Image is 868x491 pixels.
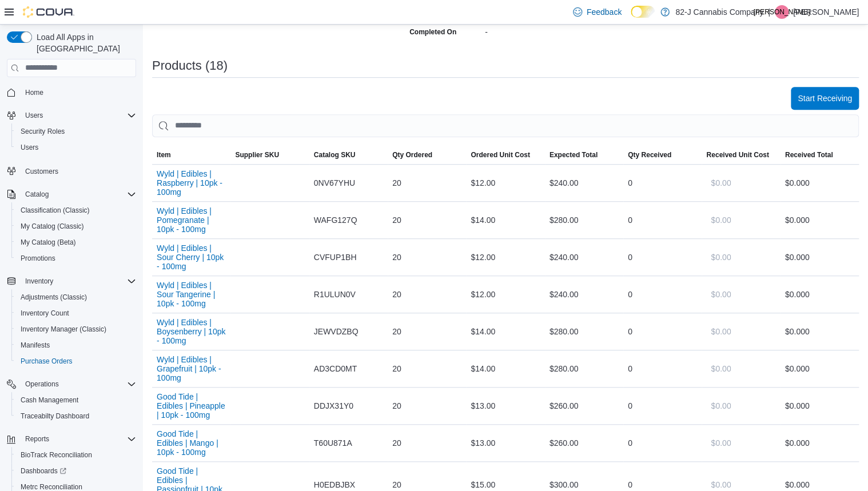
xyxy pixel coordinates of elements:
[545,432,623,454] div: $260.00
[711,479,731,490] span: $0.00
[314,325,359,338] span: JEWVDZBQ
[21,143,38,152] span: Users
[314,250,357,264] span: CVFUP1BH
[16,290,136,304] span: Adjustments (Classic)
[21,254,55,263] span: Promotions
[545,320,623,343] div: $280.00
[793,5,859,19] p: [PERSON_NAME]
[785,176,854,190] div: $0.00 0
[314,362,357,376] span: AD3CD0MT
[706,283,735,306] button: $0.00
[545,146,623,164] button: Expected Total
[466,320,544,343] div: $14.00
[623,146,702,164] button: Qty Received
[25,190,49,199] span: Catalog
[711,252,731,263] span: $0.00
[785,250,854,264] div: $0.00 0
[388,394,466,417] div: 20
[11,250,141,266] button: Promotions
[706,320,735,343] button: $0.00
[16,464,71,478] a: Dashboards
[466,246,544,269] div: $12.00
[16,393,136,407] span: Cash Management
[392,150,432,159] span: Qty Ordered
[785,288,854,301] div: $0.00 0
[21,206,90,215] span: Classification (Classic)
[21,412,89,421] span: Traceabilty Dashboard
[675,5,763,19] p: 82-J Cannabis Company
[16,306,136,320] span: Inventory Count
[16,219,136,233] span: My Catalog (Classic)
[21,274,58,288] button: Inventory
[631,18,631,18] span: Dark Mode
[11,202,141,218] button: Classification (Classic)
[791,87,859,110] button: Start Receiving
[388,171,466,194] div: 20
[785,436,854,450] div: $0.00 0
[623,432,702,454] div: 0
[623,209,702,231] div: 0
[545,171,623,194] div: $240.00
[16,252,136,265] span: Promotions
[32,31,136,54] span: Load All Apps in [GEOGRAPHIC_DATA]
[466,209,544,231] div: $14.00
[623,320,702,343] div: 0
[623,357,702,380] div: 0
[16,338,54,352] a: Manifests
[2,273,141,289] button: Inventory
[21,127,65,136] span: Security Roles
[25,111,43,120] span: Users
[388,146,466,164] button: Qty Ordered
[16,290,91,304] a: Adjustments (Classic)
[466,283,544,306] div: $12.00
[545,209,623,231] div: $280.00
[471,150,529,159] span: Ordered Unit Cost
[11,321,141,337] button: Inventory Manager (Classic)
[21,432,136,446] span: Reports
[485,23,638,37] div: -
[587,6,622,18] span: Feedback
[631,6,655,18] input: Dark Mode
[314,399,353,413] span: DDJX31Y0
[628,150,671,159] span: Qty Received
[785,399,854,413] div: $0.00 0
[623,246,702,269] div: 0
[157,281,226,308] button: Wyld | Edibles | Sour Tangerine | 10pk - 100mg
[16,306,74,320] a: Inventory Count
[314,176,355,190] span: 0NV67YHU
[23,6,74,18] img: Cova
[706,209,735,231] button: $0.00
[711,326,731,337] span: $0.00
[568,1,626,23] a: Feedback
[711,214,731,226] span: $0.00
[16,125,69,138] a: Security Roles
[21,377,136,391] span: Operations
[16,409,136,423] span: Traceabilty Dashboard
[798,93,852,104] span: Start Receiving
[16,235,136,249] span: My Catalog (Beta)
[16,322,136,336] span: Inventory Manager (Classic)
[157,169,226,197] button: Wyld | Edibles | Raspberry | 10pk - 100mg
[409,27,456,37] label: Completed On
[2,376,141,392] button: Operations
[25,167,58,176] span: Customers
[21,85,136,99] span: Home
[545,394,623,417] div: $260.00
[11,392,141,408] button: Cash Management
[16,448,136,462] span: BioTrack Reconciliation
[157,429,226,457] button: Good Tide | Edibles | Mango | 10pk - 100mg
[21,187,53,201] button: Catalog
[21,432,54,446] button: Reports
[388,320,466,343] div: 20
[466,432,544,454] div: $13.00
[157,318,226,345] button: Wyld | Edibles | Boysenberry | 10pk - 100mg
[157,150,171,159] span: Item
[706,432,735,454] button: $0.00
[754,5,810,19] span: [PERSON_NAME]
[16,448,97,462] a: BioTrack Reconciliation
[25,277,53,286] span: Inventory
[16,354,77,368] a: Purchase Orders
[466,357,544,380] div: $14.00
[11,218,141,234] button: My Catalog (Classic)
[21,109,47,122] button: Users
